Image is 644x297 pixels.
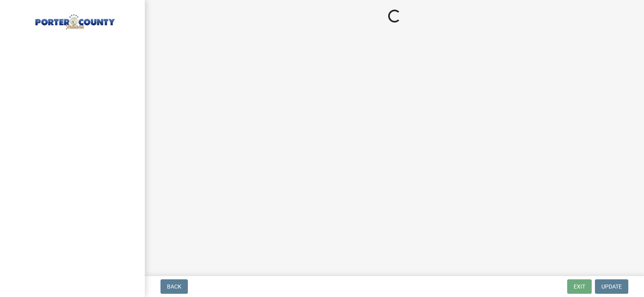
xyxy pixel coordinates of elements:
span: Update [601,283,622,290]
img: Porter County, Indiana [16,8,132,31]
button: Back [160,279,188,294]
span: Back [167,283,181,290]
button: Update [595,279,628,294]
button: Exit [567,279,592,294]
